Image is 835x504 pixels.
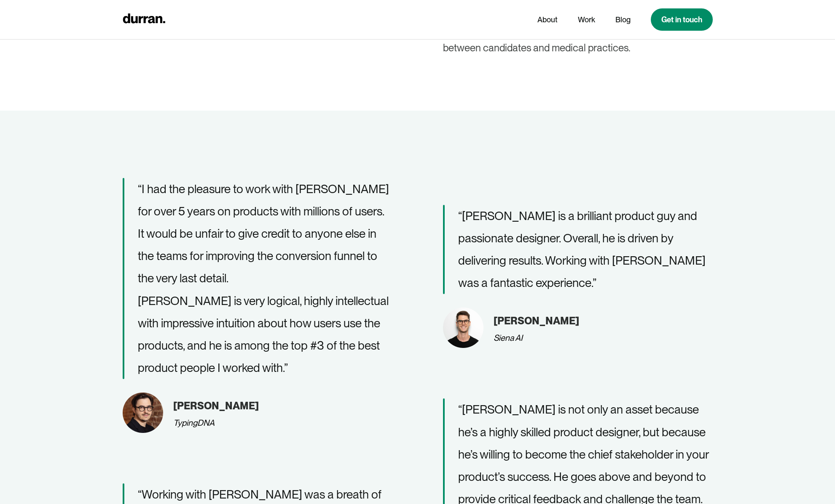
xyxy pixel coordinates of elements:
a: About [537,12,558,28]
div: Siena AI [494,332,523,344]
a: Work [578,12,595,28]
a: home [123,11,165,28]
div: [PERSON_NAME] [494,312,579,330]
a: Get in touch [651,8,713,31]
a: Blog [615,12,631,28]
div: TypingDNA [173,416,215,429]
p: “I had the pleasure to work with [PERSON_NAME] for over 5 years on products with millions of user... [138,178,392,379]
div: [PERSON_NAME] [173,397,259,415]
p: “[PERSON_NAME] is a brilliant product guy and passionate designer. Overall, he is driven by deliv... [458,205,713,294]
